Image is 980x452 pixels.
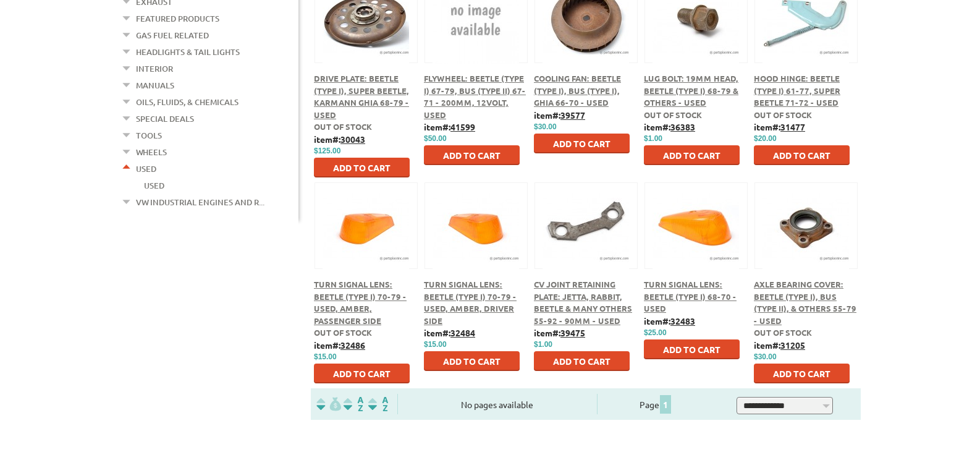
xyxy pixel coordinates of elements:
[450,327,475,338] u: 32484
[534,340,552,349] span: $1.00
[136,111,194,127] a: Special Deals
[754,352,777,361] span: $30.00
[136,144,167,160] a: Wheels
[644,73,738,108] a: Lug Bolt: 19mm Head, Beetle (Type I) 68-79 & Others - Used
[314,339,365,351] b: item#:
[534,122,557,131] span: $30.00
[644,134,662,143] span: $1.00
[780,121,805,132] u: 31477
[644,109,702,120] span: Out of stock
[136,94,239,110] a: Oils, Fluids, & Chemicals
[424,134,447,143] span: $50.00
[754,134,777,143] span: $20.00
[773,368,830,379] span: Add to Cart
[644,279,737,313] a: Turn Signal Lens: Beetle (Type I) 68-70 - Used
[314,73,409,120] a: Drive Plate: Beetle (Type I), Super Beetle, Karmann Ghia 68-79 - Used
[136,44,240,60] a: Headlights & Tail Lights
[366,397,391,411] img: Sort by Sales Rank
[136,27,209,43] a: Gas Fuel Related
[424,73,526,120] a: Flywheel: Beetle (Type I) 67-79, Bus (Type II) 67-71 - 200mm, 12volt, USED
[754,121,805,132] b: item#:
[534,279,632,326] a: CV Joint Retaining Plate: Jetta, Rabbit, Beetle & Many Others 55-92 - 90mm - USED
[314,327,372,338] span: Out of stock
[660,395,671,414] span: 1
[333,162,391,173] span: Add to Cart
[314,121,372,132] span: Out of stock
[663,344,720,355] span: Add to Cart
[534,327,585,338] b: item#:
[136,77,174,93] a: Manuals
[316,397,341,411] img: filterpricelow.svg
[424,327,475,338] b: item#:
[534,73,621,108] a: Cooling Fan: Beetle (Type I), Bus (Type I), Ghia 66-70 - Used
[333,368,391,379] span: Add to Cart
[534,134,630,153] button: Add to Cart
[754,339,805,351] b: item#:
[314,279,407,326] a: Turn Signal Lens: Beetle (Type I) 70-79 - Used, Amber, Passenger Side
[644,328,667,337] span: $25.00
[644,145,740,165] button: Add to Cart
[553,356,610,367] span: Add to Cart
[424,145,520,165] button: Add to Cart
[341,397,366,411] img: Sort by Headline
[754,364,850,383] button: Add to Cart
[340,339,365,351] u: 32486
[340,134,365,145] u: 30043
[670,121,695,132] u: 36383
[424,279,517,326] a: Turn Signal Lens: Beetle (Type I) 70-79 - Used, Amber, Driver Side
[136,161,156,177] a: Used
[424,340,447,349] span: $15.00
[534,351,630,371] button: Add to Cart
[314,158,410,177] button: Add to Cart
[754,145,850,165] button: Add to Cart
[144,177,164,194] a: Used
[136,61,173,77] a: Interior
[754,109,812,120] span: Out of stock
[780,339,805,351] u: 31205
[754,327,812,338] span: Out of stock
[136,127,162,143] a: Tools
[553,138,610,149] span: Add to Cart
[560,109,585,121] u: 39577
[534,109,585,121] b: item#:
[670,315,695,326] u: 32483
[443,356,501,367] span: Add to Cart
[754,279,856,326] a: Axle Bearing Cover: Beetle (Type I), Bus (Type II), & Others 55-79 - Used
[644,121,695,132] b: item#:
[398,398,597,411] div: No pages available
[443,150,501,161] span: Add to Cart
[314,134,365,145] b: item#:
[424,351,520,371] button: Add to Cart
[314,147,340,155] span: $125.00
[136,194,264,210] a: VW Industrial Engines and R...
[450,121,475,132] u: 41599
[560,327,585,338] u: 39475
[314,352,337,361] span: $15.00
[597,394,715,414] div: Page
[314,364,410,383] button: Add to Cart
[644,339,740,359] button: Add to Cart
[754,73,840,108] a: Hood Hinge: Beetle (Type I) 61-77, Super Beetle 71-72 - Used
[644,315,695,326] b: item#:
[773,150,830,161] span: Add to Cart
[424,121,475,132] b: item#:
[663,150,720,161] span: Add to Cart
[136,11,219,27] a: Featured Products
